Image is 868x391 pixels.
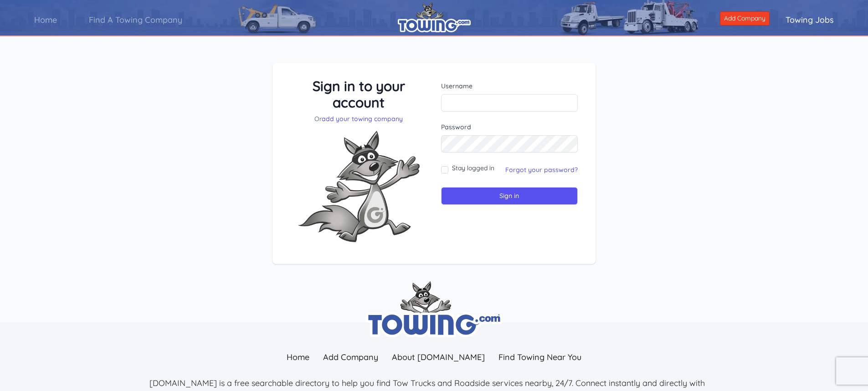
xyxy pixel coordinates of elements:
[322,115,403,123] a: add your towing company
[290,114,427,123] p: Or
[441,187,578,205] input: Sign in
[385,347,492,367] a: About [DOMAIN_NAME]
[290,78,427,111] h3: Sign in to your account
[73,7,198,33] a: Find A Towing Company
[280,347,316,367] a: Home
[398,2,471,32] img: logo.png
[492,347,588,367] a: Find Towing Near You
[441,81,578,91] label: Username
[441,122,578,132] label: Password
[452,163,494,173] label: Stay logged in
[290,123,427,249] img: Fox-Excited.png
[770,7,850,33] a: Towing Jobs
[720,11,770,25] a: Add Company
[316,347,385,367] a: Add Company
[505,166,578,174] a: Forgot your password?
[18,7,73,33] a: Home
[366,281,503,337] img: towing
